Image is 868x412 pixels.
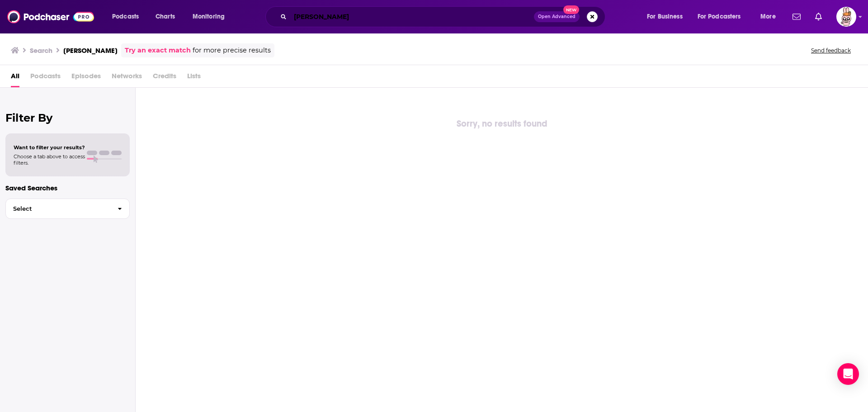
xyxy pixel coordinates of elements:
div: Sorry, no results found [136,117,868,131]
a: Show notifications dropdown [811,9,826,24]
h3: [PERSON_NAME] [63,46,118,55]
span: Networks [112,69,142,87]
h2: Filter By [5,111,130,124]
button: Select [5,199,130,219]
button: Send feedback [808,47,854,54]
span: Logged in as Nouel [836,7,856,27]
img: User Profile [836,7,856,27]
span: Charts [156,10,175,23]
a: Charts [150,9,180,24]
span: for more precise results [193,45,271,56]
button: Show profile menu [836,7,856,27]
button: open menu [692,9,754,24]
span: Podcasts [30,69,61,87]
div: Open Intercom Messenger [837,363,859,385]
img: Podchaser - Follow, Share and Rate Podcasts [7,8,94,25]
span: Monitoring [193,10,225,23]
span: Select [6,206,110,212]
span: More [760,10,776,23]
span: Credits [153,69,176,87]
span: Podcasts [112,10,139,23]
button: open menu [641,9,694,24]
span: Choose a tab above to access filters. [14,153,85,166]
span: For Business [647,10,683,23]
span: Episodes [71,69,101,87]
input: Search podcasts, credits, & more... [290,9,534,24]
span: New [563,5,580,14]
span: Lists [187,69,201,87]
button: open menu [754,9,787,24]
p: Saved Searches [5,184,130,192]
div: Search podcasts, credits, & more... [274,6,614,27]
button: Open AdvancedNew [534,11,580,22]
span: For Podcasters [698,10,741,23]
a: All [11,69,19,87]
span: Want to filter your results? [14,144,85,151]
a: Try an exact match [125,45,191,56]
span: Open Advanced [538,14,576,19]
button: open menu [186,9,236,24]
h3: Search [30,46,52,55]
a: Show notifications dropdown [789,9,804,24]
button: open menu [106,9,151,24]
